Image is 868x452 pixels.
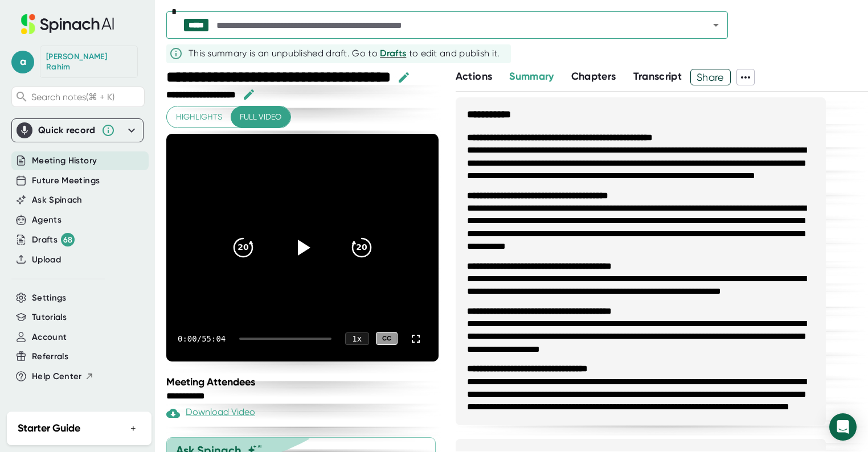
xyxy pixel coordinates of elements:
div: 0:00 / 55:04 [178,334,226,343]
div: CC [376,332,398,345]
span: Actions [456,70,492,83]
button: Upload [32,253,61,266]
button: Full video [231,106,290,128]
span: a [11,51,34,73]
h2: Starter Guide [18,421,80,436]
span: Full video [240,110,281,124]
span: Share [691,67,730,87]
span: Highlights [176,110,222,124]
button: Meeting History [32,154,97,167]
button: Settings [32,291,67,305]
div: Drafts [32,233,75,246]
button: Tutorials [32,311,67,324]
div: 68 [61,233,75,246]
button: Drafts 68 [32,233,75,246]
button: Summary [509,69,554,84]
button: Agents [32,213,62,227]
button: Future Meetings [32,174,100,187]
button: Referrals [32,350,68,363]
button: Highlights [167,106,231,128]
button: Help Center [32,370,94,383]
span: Drafts [380,48,406,59]
button: Share [690,69,731,85]
div: Abdul Rahim [46,52,132,72]
button: Transcript [633,69,682,84]
div: Quick record [38,125,96,136]
button: + [126,420,141,437]
button: Open [708,17,724,33]
span: Search notes (⌘ + K) [31,92,114,102]
button: Ask Spinach [32,194,83,207]
span: Summary [509,70,554,83]
span: Chapters [571,70,616,83]
div: Open Intercom Messenger [829,413,857,441]
div: 1 x [345,332,369,345]
button: Actions [456,69,492,84]
div: Download Video [166,406,255,420]
span: Help Center [32,370,82,383]
button: Account [32,331,67,344]
button: Drafts [380,47,406,60]
div: Quick record [17,119,138,142]
button: Chapters [571,69,616,84]
div: This summary is an unpublished draft. Go to to edit and publish it. [189,47,500,60]
div: Meeting Attendees [166,376,441,388]
span: Transcript [633,70,682,83]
